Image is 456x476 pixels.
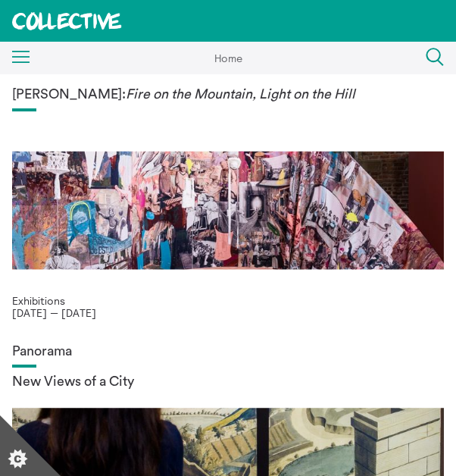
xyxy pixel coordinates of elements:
[126,87,355,101] em: Fire on the Mountain, Light on the Hill
[12,307,444,319] p: [DATE] — [DATE]
[12,86,444,102] h1: [PERSON_NAME]:
[214,52,242,65] span: Home
[12,343,444,359] h1: Panorama
[12,295,444,307] p: Exhibitions
[12,374,444,390] h2: New Views of a City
